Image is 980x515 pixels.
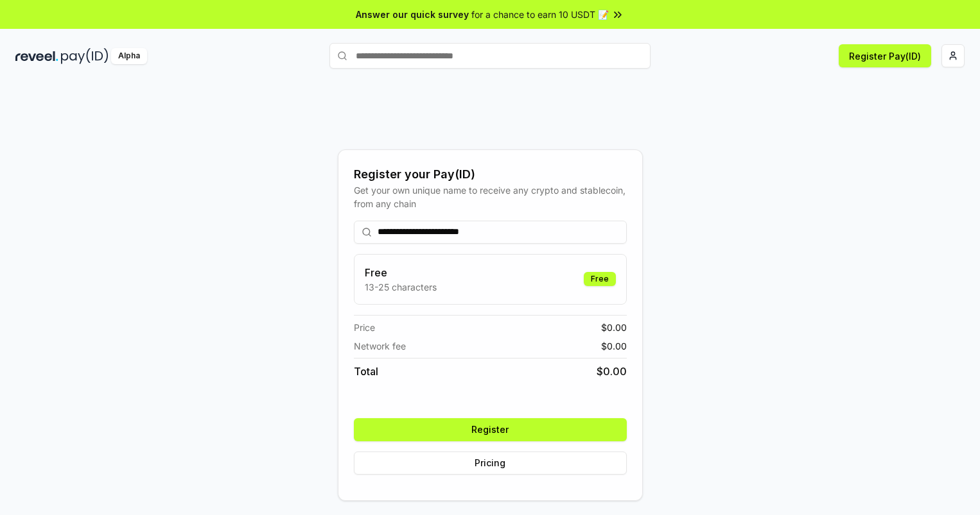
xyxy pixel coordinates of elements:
[354,364,378,379] span: Total
[839,44,931,67] button: Register Pay(ID)
[584,272,616,286] div: Free
[356,8,469,21] span: Answer our quick survey
[111,48,147,64] div: Alpha
[354,165,627,183] div: Register your Pay(ID)
[354,452,627,475] button: Pricing
[597,364,627,379] span: $ 0.00
[601,339,627,353] span: $ 0.00
[471,8,609,21] span: for a chance to earn 10 USDT 📝
[601,321,627,334] span: $ 0.00
[365,280,437,294] p: 13-25 characters
[61,48,109,64] img: pay_id
[365,265,437,280] h3: Free
[354,339,406,353] span: Network fee
[15,48,58,64] img: reveel_dark
[354,418,627,441] button: Register
[354,183,627,210] div: Get your own unique name to receive any crypto and stablecoin, from any chain
[354,321,375,334] span: Price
